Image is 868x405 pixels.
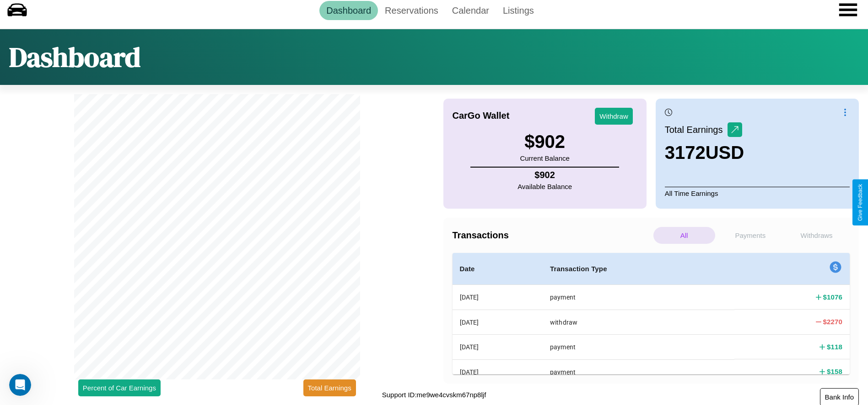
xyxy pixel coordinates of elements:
h4: $ 118 [827,342,842,352]
th: payment [543,359,734,384]
th: [DATE] [453,359,543,384]
th: [DATE] [453,335,543,359]
h4: $ 158 [827,367,842,376]
button: Percent of Car Earnings [78,379,161,396]
p: Support ID: me9we4cvskm67np8ljf [382,389,486,401]
h3: 3172 USD [665,142,744,163]
p: Payments [720,227,782,244]
h4: Transactions [453,230,651,241]
p: Withdraws [786,227,847,244]
th: payment [543,285,734,310]
h4: $ 1076 [823,292,842,302]
button: Withdraw [595,108,633,125]
h4: CarGo Wallet [453,110,510,121]
th: payment [543,335,734,359]
h4: $ 902 [518,170,572,180]
p: Available Balance [518,180,572,193]
a: Listings [496,1,541,20]
button: Total Earnings [303,379,356,396]
h1: Dashboard [9,38,140,76]
iframe: Intercom live chat [9,374,31,396]
th: [DATE] [453,310,543,334]
a: Calendar [445,1,496,20]
p: All [653,227,715,244]
p: Total Earnings [665,121,728,138]
th: [DATE] [453,285,543,310]
h4: Transaction Type [550,263,727,274]
p: Current Balance [520,152,569,164]
h4: $ 2270 [823,317,842,326]
th: withdraw [543,310,734,334]
a: Dashboard [319,1,378,20]
h4: Date [460,263,535,274]
div: Give Feedback [857,184,863,221]
a: Reservations [378,1,445,20]
p: All Time Earnings [665,187,850,200]
h3: $ 902 [520,131,569,152]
